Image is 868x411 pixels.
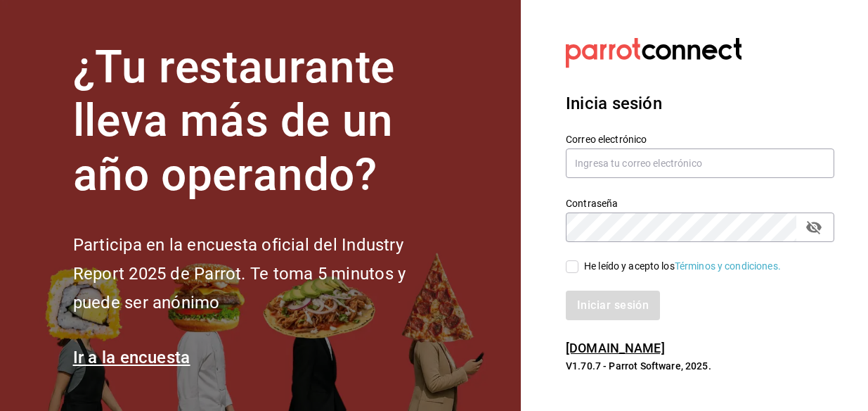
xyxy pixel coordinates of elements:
[566,148,834,178] input: Ingresa tu correo electrónico
[566,134,834,144] label: Correo electrónico
[566,341,665,355] a: [DOMAIN_NAME]
[802,215,826,239] button: passwordField
[566,91,834,116] h3: Inicia sesión
[73,41,453,203] h1: ¿Tu restaurante lleva más de un año operando?
[566,198,834,208] label: Contraseña
[73,231,453,317] h2: Participa en la encuesta oficial del Industry Report 2025 de Parrot. Te toma 5 minutos y puede se...
[675,260,781,272] a: Términos y condiciones.
[584,259,781,274] div: He leído y acepto los
[73,348,190,367] a: Ir a la encuesta
[566,359,834,373] p: V1.70.7 - Parrot Software, 2025.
